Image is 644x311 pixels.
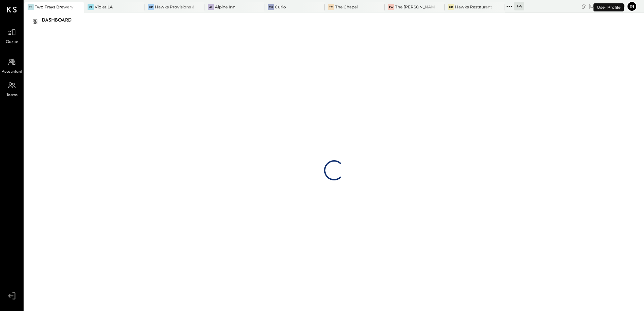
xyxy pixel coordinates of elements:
[2,69,22,75] span: Accountant
[95,4,113,10] div: Violet LA
[388,4,394,10] div: TW
[0,56,23,75] a: Accountant
[35,4,73,10] div: Two Frays Brewery
[580,3,587,10] div: copy link
[155,4,194,10] div: Hawks Provisions & Public House
[6,39,18,45] span: Queue
[28,4,34,10] div: TF
[0,26,23,45] a: Queue
[268,4,274,10] div: Cu
[148,4,154,10] div: HP
[6,92,18,98] span: Teams
[335,4,358,10] div: The Chapel
[215,4,235,10] div: Alpine Inn
[593,3,624,11] div: User Profile
[395,4,434,10] div: The [PERSON_NAME]
[626,1,637,12] button: Ri
[589,3,625,9] div: [DATE]
[514,2,524,10] div: + 4
[0,79,23,98] a: Teams
[328,4,334,10] div: TC
[275,4,286,10] div: Curio
[455,4,492,10] div: Hawks Restaurant
[42,15,78,26] div: Dashboard
[448,4,454,10] div: HR
[208,4,214,10] div: AI
[88,4,94,10] div: VL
